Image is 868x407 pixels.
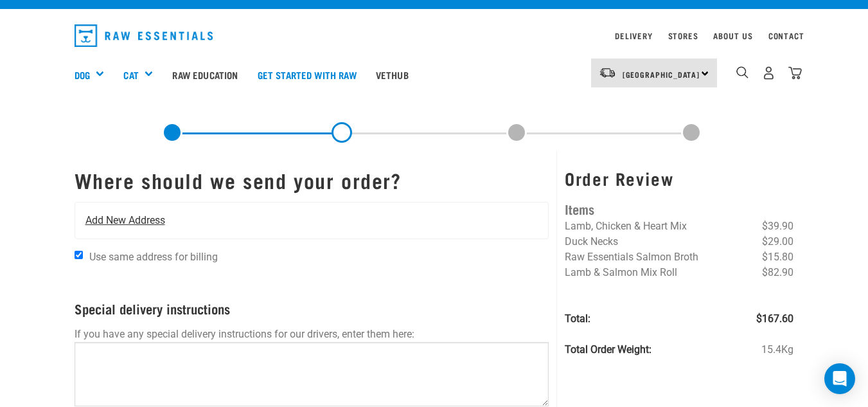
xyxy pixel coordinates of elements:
img: home-icon-1@2x.png [736,66,748,78]
span: Use same address for billing [89,251,218,263]
a: About Us [713,33,752,38]
h4: Special delivery instructions [75,301,549,316]
span: $82.90 [762,265,793,280]
img: van-moving.png [599,67,616,78]
span: 15.4Kg [761,342,793,357]
input: Use same address for billing [75,251,83,259]
h1: Where should we send your order? [75,168,549,192]
a: Get started with Raw [248,49,366,100]
a: Add New Address [75,203,549,239]
nav: dropdown navigation [64,19,804,52]
p: If you have any special delivery instructions for our drivers, enter them here: [75,327,549,342]
span: $15.80 [762,249,793,265]
a: Dog [75,68,90,82]
span: Add New Address [85,213,165,228]
span: [GEOGRAPHIC_DATA] [623,72,700,77]
h3: Order Review [565,168,793,188]
a: Delivery [615,33,652,38]
span: Lamb, Chicken & Heart Mix [565,220,687,232]
strong: Total: [565,312,590,325]
a: Cat [123,68,138,82]
span: Duck Necks [565,235,618,248]
a: Stores [668,33,698,38]
span: $29.00 [762,234,793,249]
a: Raw Education [163,49,247,100]
span: $167.60 [756,311,793,327]
span: Lamb & Salmon Mix Roll [565,266,677,278]
span: $39.90 [762,219,793,234]
img: home-icon@2x.png [788,66,802,80]
a: Vethub [366,49,418,100]
img: user.png [762,66,775,80]
img: Raw Essentials Logo [75,24,213,47]
strong: Total Order Weight: [565,343,651,356]
div: Open Intercom Messenger [824,363,855,394]
span: Raw Essentials Salmon Broth [565,251,698,263]
a: Contact [768,33,804,38]
h4: Items [565,199,793,219]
